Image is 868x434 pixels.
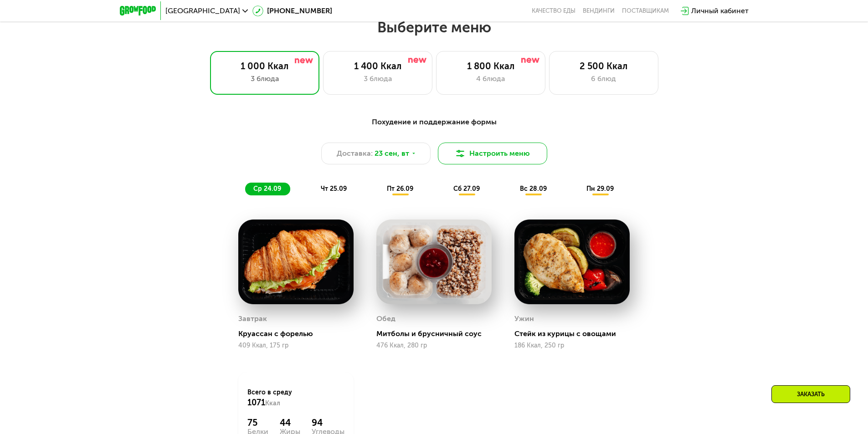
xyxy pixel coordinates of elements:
a: Качество еды [532,7,575,15]
span: ср 24.09 [253,185,281,193]
div: 44 [280,417,300,428]
div: 3 блюда [333,73,423,84]
div: 6 блюд [559,73,649,84]
div: 4 блюда [446,73,536,84]
a: [PHONE_NUMBER] [252,5,332,16]
div: Всего в среду [247,388,344,408]
a: Вендинги [583,7,615,15]
div: 476 Ккал, 280 гр [376,342,492,349]
div: 3 блюда [220,73,310,84]
span: пн 29.09 [586,185,614,193]
h2: Выберите меню [29,18,839,36]
button: Настроить меню [438,143,547,164]
div: Похудение и поддержание формы [164,117,704,128]
div: Ужин [514,312,534,326]
span: чт 25.09 [321,185,347,193]
div: 2 500 Ккал [559,61,649,71]
span: 23 сен, вт [375,148,409,159]
div: 1 400 Ккал [333,61,423,71]
span: [GEOGRAPHIC_DATA] [165,7,240,15]
div: 75 [247,417,268,428]
span: Ккал [265,399,280,407]
div: 1 000 Ккал [220,61,310,71]
span: вс 28.09 [520,185,547,193]
div: 409 Ккал, 175 гр [238,342,354,349]
div: поставщикам [622,7,669,15]
div: Круассан с форелью [238,329,361,338]
span: Доставка: [337,148,373,159]
span: пт 26.09 [387,185,413,193]
div: Личный кабинет [691,5,749,16]
div: 186 Ккал, 250 гр [514,342,630,349]
div: 1 800 Ккал [446,61,536,71]
div: Обед [376,312,395,326]
div: 94 [312,417,344,428]
span: 1071 [247,398,265,408]
span: сб 27.09 [453,185,480,193]
div: Митболы и брусничный соус [376,329,499,338]
div: Стейк из курицы с овощами [514,329,637,338]
div: Заказать [771,385,850,403]
div: Завтрак [238,312,267,326]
